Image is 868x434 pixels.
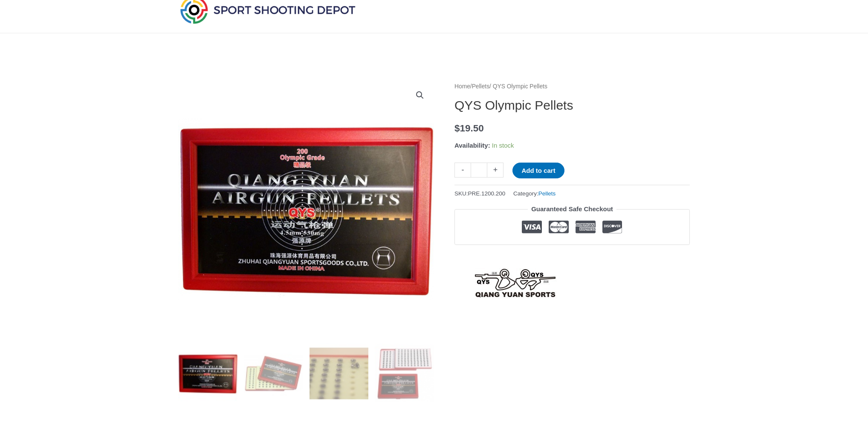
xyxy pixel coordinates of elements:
span: SKU: [454,188,505,199]
a: QYS [454,268,577,299]
img: QYS Olympic Pellets [178,344,237,403]
a: Home [454,83,470,90]
legend: Guaranteed Safe Checkout [528,203,616,215]
span: Availability: [454,142,490,149]
span: Category: [513,188,556,199]
span: In stock [492,142,514,149]
span: $ [454,123,460,134]
iframe: Customer reviews powered by Trustpilot [454,251,690,262]
nav: Breadcrumb [454,81,690,92]
a: + [487,163,503,178]
img: QYS Olympic Pellets - Image 4 [375,344,434,403]
img: QYS Olympic Pellets - Image 3 [310,344,369,403]
span: PRE.1200.200 [468,190,506,197]
input: Product quantity [471,163,487,178]
bdi: 19.50 [454,123,484,134]
a: - [454,163,471,178]
img: QYS Olympic Pellets - Image 2 [244,344,303,403]
h1: QYS Olympic Pellets [454,98,690,113]
img: QYS Olympic Pellets [178,81,434,337]
a: Pellets [472,83,489,90]
a: View full-screen image gallery [412,87,428,103]
button: Add to cart [512,163,564,178]
a: Pellets [538,190,556,197]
